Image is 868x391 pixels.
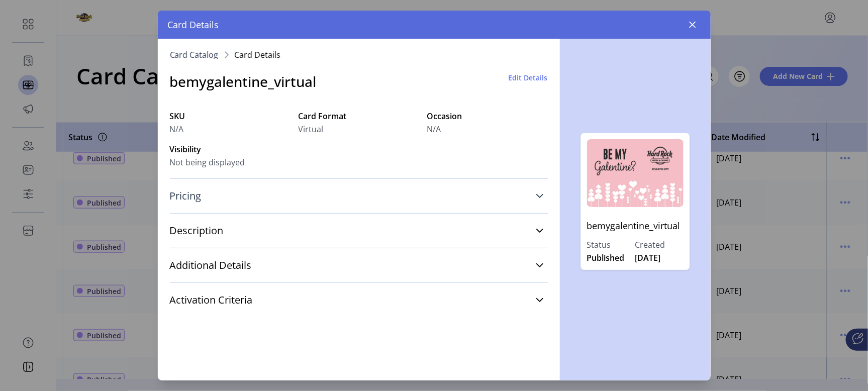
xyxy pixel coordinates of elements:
a: Description [170,220,548,242]
label: Status [587,239,635,251]
img: bemygalentine_virtual [587,139,684,207]
label: Occasion [427,110,548,122]
span: [DATE] [635,252,661,264]
a: Pricing [170,185,548,207]
span: Virtual [299,123,324,135]
span: Not being displayed [170,156,245,168]
span: Activation Criteria [170,295,253,305]
span: Additional Details [170,260,252,270]
label: Card Format [299,110,419,122]
span: Description [170,226,224,236]
button: Edit Details [509,72,548,83]
span: N/A [170,123,184,135]
a: Additional Details [170,254,548,276]
span: Card Details [168,18,219,32]
a: Activation Criteria [170,289,548,311]
span: Published [587,252,625,264]
span: Card Details [235,51,281,59]
span: N/A [427,123,441,135]
label: Visibility [170,143,291,155]
span: Pricing [170,191,202,201]
h3: bemygalentine_virtual [170,71,317,92]
a: Card Catalog [170,51,219,59]
label: SKU [170,110,291,122]
label: Created [635,239,684,251]
p: bemygalentine_virtual [587,213,684,239]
